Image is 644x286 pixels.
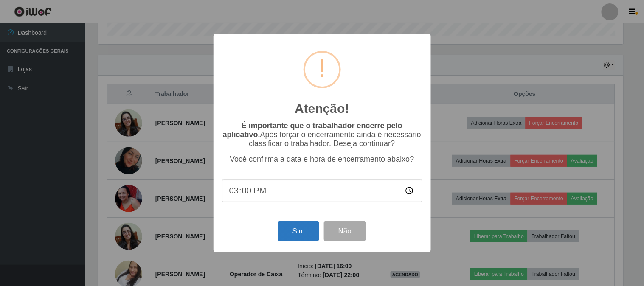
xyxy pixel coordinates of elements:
b: É importante que o trabalhador encerre pelo aplicativo. [223,121,402,139]
h2: Atenção! [295,101,349,116]
button: Não [324,221,366,241]
button: Sim [278,221,319,241]
p: Após forçar o encerramento ainda é necessário classificar o trabalhador. Deseja continuar? [222,121,422,148]
p: Você confirma a data e hora de encerramento abaixo? [222,155,422,164]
